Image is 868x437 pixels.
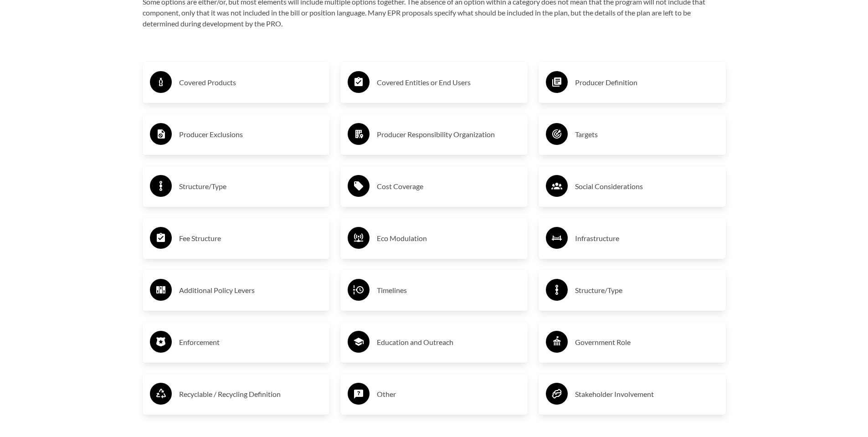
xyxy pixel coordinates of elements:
[377,283,520,298] h3: Timelines
[575,231,719,246] h3: Infrastructure
[377,75,520,90] h3: Covered Entities or End Users
[179,231,323,246] h3: Fee Structure
[377,127,520,142] h3: Producer Responsibility Organization
[575,335,719,350] h3: Government Role
[377,335,520,350] h3: Education and Outreach
[575,283,719,298] h3: Structure/Type
[377,387,520,401] h3: Other
[575,179,719,194] h3: Social Considerations
[179,75,323,90] h3: Covered Products
[377,179,520,194] h3: Cost Coverage
[179,283,323,298] h3: Additional Policy Levers
[179,179,323,194] h3: Structure/Type
[377,231,520,246] h3: Eco Modulation
[575,127,719,142] h3: Targets
[575,387,719,401] h3: Stakeholder Involvement
[575,75,719,90] h3: Producer Definition
[179,127,323,142] h3: Producer Exclusions
[179,335,323,350] h3: Enforcement
[179,387,323,401] h3: Recyclable / Recycling Definition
